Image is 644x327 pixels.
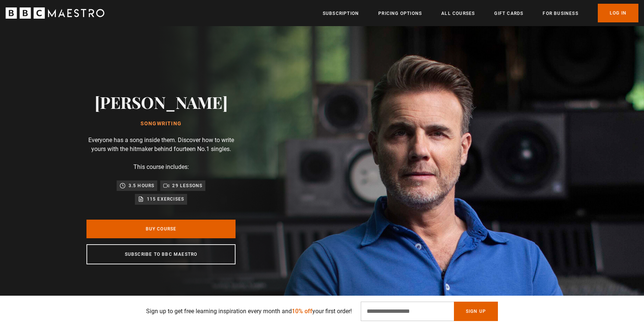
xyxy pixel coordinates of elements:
a: Gift Cards [494,10,523,17]
a: All Courses [441,10,475,17]
nav: Primary [323,4,638,22]
p: Everyone has a song inside them. Discover how to write yours with the hitmaker behind fourteen No... [86,136,236,154]
a: Buy Course [86,220,236,238]
h2: [PERSON_NAME] [95,92,228,111]
p: Sign up to get free learning inspiration every month and your first order! [146,307,352,316]
a: For business [543,10,578,17]
p: 115 exercises [147,195,184,203]
a: Log In [598,4,638,22]
button: Sign Up [454,302,498,321]
h1: Songwriting [95,121,228,127]
svg: BBC Maestro [6,7,104,19]
p: 29 lessons [172,182,202,189]
a: Pricing Options [378,10,422,17]
p: 3.5 hours [129,182,155,189]
a: Subscribe to BBC Maestro [86,244,236,264]
span: 10% off [292,308,312,315]
a: Subscription [323,10,359,17]
p: This course includes: [133,163,189,172]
